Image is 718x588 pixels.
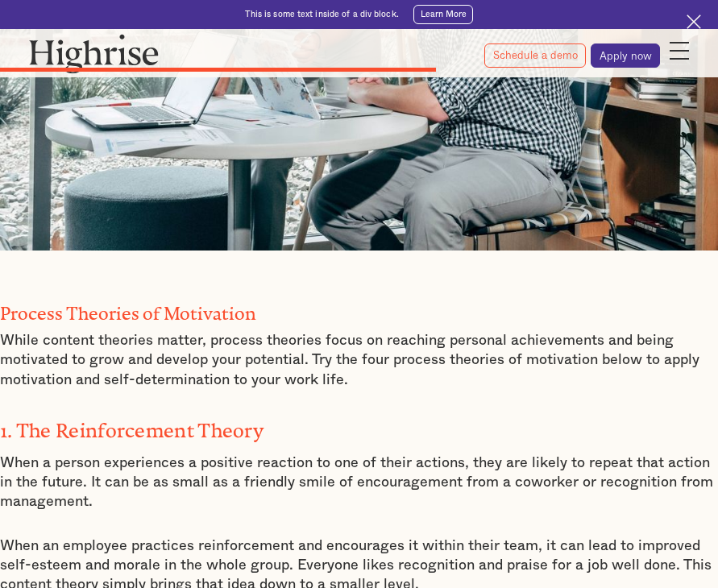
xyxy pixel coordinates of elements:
div: This is some text inside of a div block. [245,9,399,20]
a: Schedule a demo [484,43,586,68]
img: Cross icon [687,14,701,29]
a: Apply now [591,43,660,68]
img: Highrise logo [29,34,159,73]
a: Learn More [413,5,474,24]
